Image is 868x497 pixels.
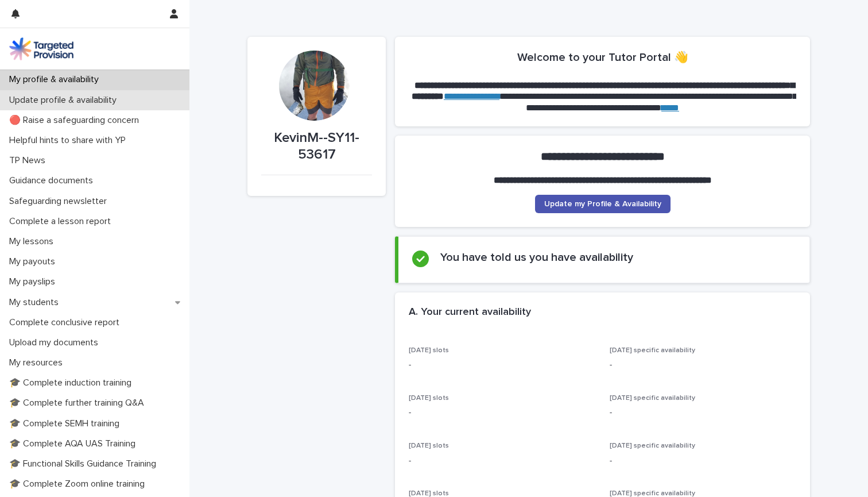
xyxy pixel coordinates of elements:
[5,438,145,449] p: 🎓 Complete AQA UAS Training
[5,256,64,267] p: My payouts
[261,130,372,163] p: KevinM--SY11-53617
[409,455,596,467] p: -
[409,395,449,402] span: [DATE] slots
[409,359,596,371] p: -
[409,347,449,354] span: [DATE] slots
[5,357,72,368] p: My resources
[5,398,153,409] p: 🎓 Complete further training Q&A
[5,95,126,106] p: Update profile & availability
[5,236,63,247] p: My lessons
[5,115,148,126] p: 🔴 Raise a safeguarding concern
[5,377,141,388] p: 🎓 Complete induction training
[610,347,695,354] span: [DATE] specific availability
[5,276,64,287] p: My payslips
[5,175,102,186] p: Guidance documents
[409,306,531,319] h2: A. Your current availability
[9,37,73,60] img: M5nRWzHhSzIhMunXDL62
[610,359,797,371] p: -
[5,196,116,207] p: Safeguarding newsletter
[409,407,596,419] p: -
[517,51,688,64] h2: Welcome to your Tutor Portal 👋
[5,135,135,146] p: Helpful hints to share with YP
[5,418,129,429] p: 🎓 Complete SEMH training
[5,317,129,328] p: Complete conclusive report
[5,155,55,166] p: TP News
[5,216,120,227] p: Complete a lesson report
[409,490,449,497] span: [DATE] slots
[610,395,695,402] span: [DATE] specific availability
[544,200,661,208] span: Update my Profile & Availability
[5,479,154,490] p: 🎓 Complete Zoom online training
[5,337,107,348] p: Upload my documents
[535,195,671,213] a: Update my Profile & Availability
[610,442,695,449] span: [DATE] specific availability
[610,455,797,467] p: -
[610,490,695,497] span: [DATE] specific availability
[409,442,449,449] span: [DATE] slots
[440,251,633,264] h2: You have told us you have availability
[5,459,165,469] p: 🎓 Functional Skills Guidance Training
[610,407,797,419] p: -
[5,297,68,308] p: My students
[5,74,108,85] p: My profile & availability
